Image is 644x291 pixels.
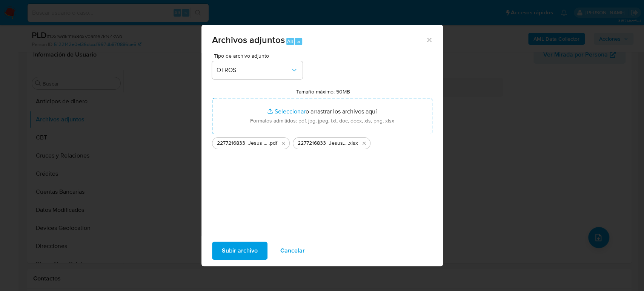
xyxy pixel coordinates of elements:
span: Archivos adjuntos [212,33,285,46]
span: OTROS [217,66,290,74]
span: .pdf [269,139,277,147]
button: OTROS [212,61,303,79]
span: Subir archivo [222,242,258,259]
span: 2277216833_Jesus Trejo_Agosto2025 [298,139,348,147]
span: Tipo de archivo adjunto [214,53,304,58]
span: .xlsx [348,139,358,147]
ul: Archivos seleccionados [212,134,432,149]
span: 2277216833_Jesus Trejo_Agosto2025 [217,139,269,147]
span: Alt [287,38,293,45]
span: a [297,38,300,45]
button: Eliminar 2277216833_Jesus Trejo_Agosto2025.pdf [279,139,288,148]
button: Cancelar [271,242,315,260]
span: Cancelar [280,242,305,259]
button: Subir archivo [212,242,267,260]
button: Eliminar 2277216833_Jesus Trejo_Agosto2025.xlsx [360,139,369,148]
label: Tamaño máximo: 50MB [296,88,350,95]
button: Cerrar [426,36,432,43]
